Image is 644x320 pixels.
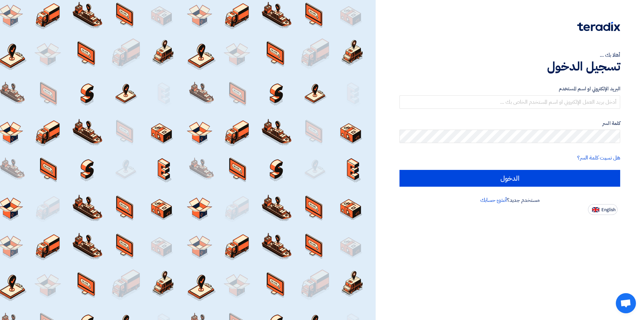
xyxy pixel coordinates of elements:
[480,196,507,204] a: أنشئ حسابك
[399,95,620,109] input: أدخل بريد العمل الإلكتروني او اسم المستخدم الخاص بك ...
[399,59,620,74] h1: تسجيل الدخول
[588,204,618,215] button: English
[577,22,620,31] img: Teradix logo
[399,51,620,59] div: أهلا بك ...
[399,85,620,93] label: البريد الإلكتروني او اسم المستخدم
[601,208,615,212] span: English
[399,196,620,204] div: مستخدم جديد؟
[592,207,599,212] img: en-US.png
[399,120,620,127] label: كلمة السر
[577,154,620,162] a: هل نسيت كلمة السر؟
[616,293,636,313] div: Open chat
[399,170,620,187] input: الدخول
